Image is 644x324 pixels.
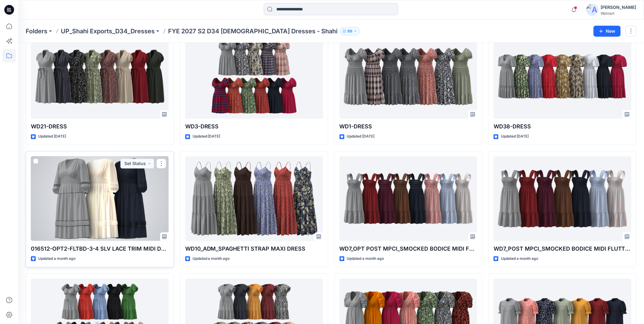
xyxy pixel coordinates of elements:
[38,256,75,262] p: Updated a month ago
[601,11,636,16] div: Walmart
[494,123,631,131] p: WD38-DRESS
[586,4,598,16] img: avatar
[31,35,169,119] a: WD21-DRESS
[193,256,230,262] p: Updated a month ago
[340,35,477,119] a: WD1-DRESS
[38,134,66,140] p: Updated [DATE]
[61,27,155,35] a: UP_Shahi Exports_D34_Dresses
[494,245,631,253] p: WD7_POST MPCI_SMOCKED BODICE MIDI FLUTTER
[501,134,529,140] p: Updated [DATE]
[347,256,384,262] p: Updated a month ago
[594,26,621,37] button: New
[193,134,220,140] p: Updated [DATE]
[168,27,337,35] p: FYE 2027 S2 D34 [DEMOGRAPHIC_DATA] Dresses - Shahi
[31,156,169,241] a: 016512-OPT2-FLTBD-3-4 SLV LACE TRIM MIDI DRESS
[494,156,631,241] a: WD7_POST MPCI_SMOCKED BODICE MIDI FLUTTER
[494,35,631,119] a: WD38-DRESS
[347,134,375,140] p: Updated [DATE]
[185,123,323,131] p: WD3-DRESS
[31,123,169,131] p: WD21-DRESS
[185,35,323,119] a: WD3-DRESS
[340,123,477,131] p: WD1-DRESS
[31,245,169,253] p: 016512-OPT2-FLTBD-3-4 SLV LACE TRIM MIDI DRESS
[26,27,47,35] a: Folders
[340,156,477,241] a: WD7_OPT POST MPCI_SMOCKED BODICE MIDI FLUTTER
[340,27,360,35] button: 66
[185,245,323,253] p: WD10_ADM_SPAGHETTI STRAP MAXI DRESS
[348,28,352,35] p: 66
[601,4,636,11] div: [PERSON_NAME]
[340,245,477,253] p: WD7_OPT POST MPCI_SMOCKED BODICE MIDI FLUTTER
[501,256,538,262] p: Updated a month ago
[185,156,323,241] a: WD10_ADM_SPAGHETTI STRAP MAXI DRESS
